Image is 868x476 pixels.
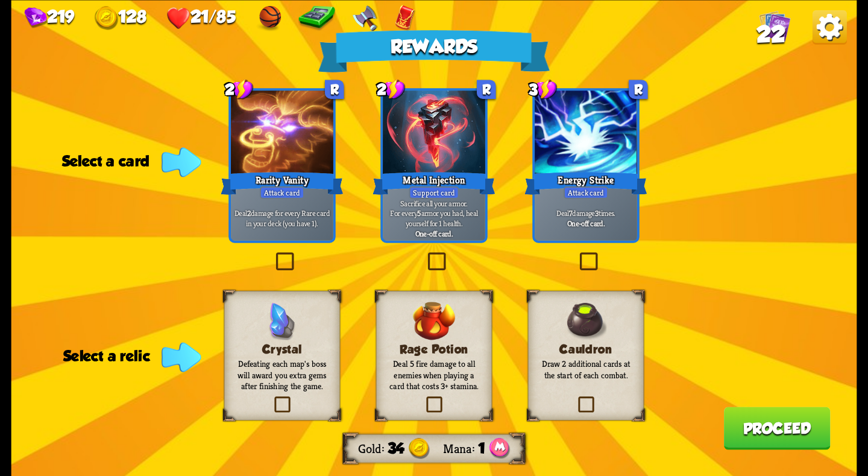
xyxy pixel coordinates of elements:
img: Crystal.png [268,302,296,340]
div: R [325,80,344,99]
div: 2 [225,78,253,100]
p: Deal damage times. [537,208,634,218]
p: Draw 2 additional cards at the start of each combat. [539,358,633,381]
div: Attack card [260,186,304,198]
div: Metal Injection [373,170,495,197]
div: R [477,80,496,99]
img: RagePotion.png [413,302,456,340]
div: Energy Strike [524,170,647,197]
img: gem.png [25,7,47,28]
span: 22 [756,21,785,47]
div: Gold [358,440,388,456]
div: Gems [25,7,75,28]
div: Rewards [318,30,550,72]
p: Sacrifice all your armor. For every armor you had, heal yourself for 1 health. [385,198,482,228]
div: Support card [409,186,459,198]
img: Calculator - Shop inventory can be reset 3 times. [299,5,336,31]
img: Cauldron.png [565,302,607,340]
span: 1 [478,440,485,457]
img: Cards_Icon.png [759,10,791,42]
b: 5 [417,208,421,218]
img: Red Envelope - Normal enemies drop an additional card reward. [395,5,417,31]
div: Select a card [62,152,196,169]
div: 2 [377,78,405,100]
b: 3 [595,208,599,218]
h3: Crystal [235,342,329,356]
span: 34 [388,440,404,457]
img: health.png [166,6,190,30]
p: Defeating each map's boss will award you extra gems after finishing the game. [235,358,329,392]
img: OptionsButton.png [813,10,847,44]
b: 2 [247,208,251,218]
div: View all the cards in your deck [759,10,791,44]
div: R [629,80,648,99]
div: Gold [95,6,147,30]
img: indicator-arrow.png [162,342,201,372]
div: Rarity Vanity [221,170,344,197]
img: Basketball - For every stamina point left at the end of your turn, gain 5 armor. [256,5,282,31]
b: One-off card. [415,228,453,238]
img: ManaPoints.png [489,437,511,459]
div: Select a relic [63,347,196,364]
div: Attack card [564,186,608,198]
img: indicator-arrow.png [162,147,201,177]
div: 3 [529,78,557,100]
img: Barbarian Axe - After losing health, deal damage equal to your Bonus Damage stack to a random enemy. [352,5,379,31]
div: Mana [443,440,478,456]
p: Deal 5 fire damage to all enemies when playing a card that costs 3+ stamina. [387,358,481,392]
h3: Cauldron [539,342,633,356]
button: Proceed [724,407,831,449]
b: One-off card. [567,218,605,228]
img: gold.png [409,437,430,459]
div: Health [166,6,236,30]
h3: Rage Potion [387,342,481,356]
img: gold.png [95,6,118,30]
p: Deal damage for every Rare card in your deck (you have 1). [233,208,330,228]
b: 7 [569,208,572,218]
